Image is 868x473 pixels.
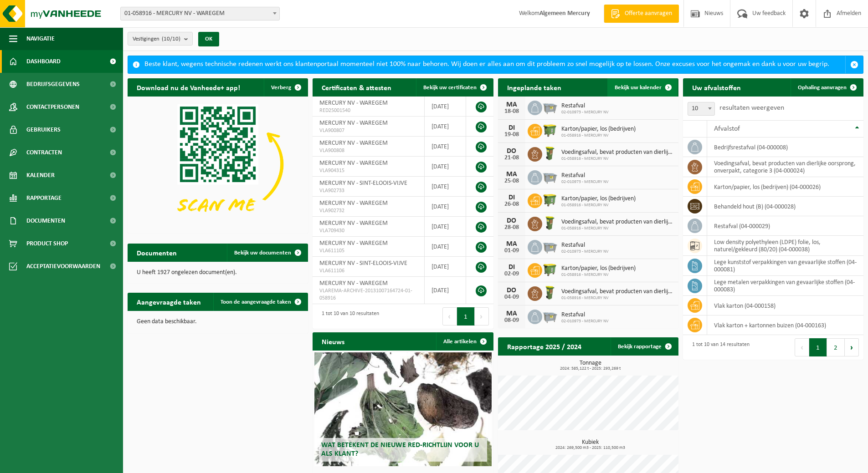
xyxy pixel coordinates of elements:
[319,227,417,234] span: VLA709430
[561,102,609,110] span: Restafval
[319,247,417,254] span: VLA611105
[425,137,466,157] td: [DATE]
[827,338,845,356] button: 2
[561,179,609,185] span: 02-010973 - MERCURY NV
[128,244,186,261] h2: Documenten
[128,78,249,96] h2: Download nu de Vanheede+ app!
[688,337,750,357] div: 1 tot 10 van 14 resultaten
[503,264,521,271] div: DI
[539,10,590,17] strong: Algemeen Mercury
[319,167,417,174] span: VLA904315
[561,126,636,133] span: Karton/papier, los (bedrijven)
[611,337,678,356] a: Bekijk rapportage
[503,240,521,248] div: MA
[475,307,489,326] button: Next
[26,73,80,96] span: Bedrijfsgegevens
[561,311,609,319] span: Restafval
[542,239,558,254] img: WB-2500-GAL-GY-01
[707,236,863,256] td: low density polyethyleen (LDPE) folie, los, naturel/gekleurd (80/20) (04-000038)
[561,242,609,249] span: Restafval
[503,439,678,450] h3: Kubiek
[719,104,784,112] label: resultaten weergeven
[425,177,466,197] td: [DATE]
[561,203,636,208] span: 01-058916 - MERCURY NV
[561,265,636,272] span: Karton/papier, los (bedrijven)
[425,277,466,304] td: [DATE]
[622,9,674,18] span: Offerte aanvragen
[319,100,388,107] span: MERCURY NV - WAREGEM
[120,7,280,20] span: 01-058916 - MERCURY NV - WAREGEM
[26,164,55,187] span: Kalender
[121,7,279,20] span: 01-058916 - MERCURY NV - WAREGEM
[561,295,674,301] span: 01-058916 - MERCURY NV
[707,256,863,276] td: lege kunststof verpakkingen van gevaarlijke stoffen (04-000081)
[425,197,466,217] td: [DATE]
[688,102,714,115] span: 10
[319,140,388,147] span: MERCURY NV - WAREGEM
[128,32,193,46] button: Vestigingen(10/10)
[271,85,291,91] span: Verberg
[503,108,521,115] div: 18-08
[503,360,678,371] h3: Tonnage
[714,125,740,132] span: Afvalstof
[234,250,291,256] span: Bekijk uw documenten
[144,56,845,73] div: Beste klant, wegens technische redenen werkt ons klantenportaal momenteel niet 100% naar behoren....
[26,232,68,255] span: Product Shop
[425,117,466,137] td: [DATE]
[503,248,521,254] div: 01-09
[503,147,521,155] div: DO
[442,307,457,326] button: Previous
[457,307,475,326] button: 1
[503,224,521,231] div: 28-08
[26,187,62,209] span: Rapportage
[26,209,65,232] span: Documenten
[688,102,715,116] span: 10
[607,78,678,97] a: Bekijk uw kalender
[503,178,521,184] div: 25-08
[498,337,591,355] h2: Rapportage 2025 / 2024
[319,260,407,267] span: MERCURY NV - SINT-ELOOIS-VIJVE
[707,177,863,197] td: karton/papier, los (bedrijven) (04-000026)
[542,215,558,231] img: WB-0060-HPE-GN-50
[213,293,307,311] a: Toon de aangevraagde taken
[198,32,219,46] button: OK
[436,332,493,351] a: Alle artikelen
[321,442,479,458] span: Wat betekent de nieuwe RED-richtlijn voor u als klant?
[707,157,863,177] td: voedingsafval, bevat producten van dierlijke oorsprong, onverpakt, categorie 3 (04-000024)
[503,194,521,201] div: DI
[561,288,674,295] span: Voedingsafval, bevat producten van dierlijke oorsprong, onverpakt, categorie 3
[227,244,307,262] a: Bekijk uw documenten
[313,332,354,350] h2: Nieuws
[503,201,521,208] div: 26-08
[503,310,521,317] div: MA
[561,133,636,138] span: 01-058916 - MERCURY NV
[798,85,847,91] span: Ophaling aanvragen
[542,285,558,300] img: WB-0060-HPE-GN-50
[604,5,679,23] a: Offerte aanvragen
[503,171,521,178] div: MA
[542,99,558,115] img: WB-2500-GAL-GY-01
[416,78,493,97] a: Bekijk uw certificaten
[425,157,466,177] td: [DATE]
[137,319,299,325] p: Geen data beschikbaar.
[542,169,558,184] img: WB-2500-GAL-GY-01
[319,280,388,287] span: MERCURY NV - WAREGEM
[503,366,678,371] span: 2024: 585,122 t - 2025: 293,269 t
[503,101,521,108] div: MA
[425,237,466,257] td: [DATE]
[561,272,636,278] span: 01-058916 - MERCURY NV
[683,78,750,96] h2: Uw afvalstoffen
[503,132,521,138] div: 19-08
[561,219,674,226] span: Voedingsafval, bevat producten van dierlijke oorsprong, onverpakt, categorie 3
[707,137,863,157] td: bedrijfsrestafval (04-000008)
[503,271,521,277] div: 02-09
[26,50,61,73] span: Dashboard
[319,240,388,247] span: MERCURY NV - WAREGEM
[542,262,558,277] img: WB-1100-HPE-GN-50
[561,156,674,162] span: 01-058916 - MERCURY NV
[503,446,678,450] span: 2024: 269,500 m3 - 2025: 110,500 m3
[425,257,466,277] td: [DATE]
[26,141,62,164] span: Contracten
[26,118,61,141] span: Gebruikers
[561,149,674,156] span: Voedingsafval, bevat producten van dierlijke oorsprong, onverpakt, categorie 3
